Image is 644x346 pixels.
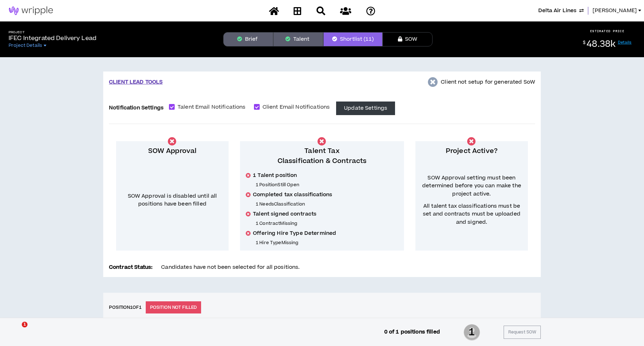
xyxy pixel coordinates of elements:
span: Project Details [9,43,42,48]
button: Talent [273,32,323,46]
span: Talent Email Notifications [175,103,249,111]
span: Client Email Notifications [260,103,333,111]
h6: Position 1 of 1 [109,304,141,311]
span: 1 [22,322,28,327]
button: Brief [223,32,273,46]
span: [PERSON_NAME] [593,7,637,15]
button: SOW [383,32,433,46]
h5: Project [9,30,96,34]
p: SOW Approval [122,146,223,156]
p: POSITION NOT FILLED [146,301,201,313]
p: 1 Position Still Open [256,182,398,188]
span: SOW Approval setting must been determined before you can make the project active. [421,174,522,198]
span: Talent signed contracts [253,211,316,218]
p: Project Active? [421,146,522,156]
button: Request SOW [504,326,541,339]
p: 0 of 1 positions filled [384,328,440,336]
p: Contract Status: [109,263,153,271]
span: Candidates have not been selected for all positions. [161,263,300,271]
sup: $ [583,40,585,46]
span: 1 Talent position [253,172,297,179]
p: 1 Contract Missing [256,221,398,226]
span: 1 [464,323,480,341]
a: Details [618,40,632,45]
p: Talent Tax Classification & Contracts [246,146,398,166]
span: 48.38k [586,38,615,50]
span: Delta Air Lines [538,7,576,15]
p: CLIENT LEAD TOOLS [109,78,163,86]
p: 1 Needs Classification [256,201,398,207]
button: Shortlist (11) [323,32,383,46]
span: SOW Approval is disabled until all positions have been filled [128,192,217,208]
span: Offering Hire Type Determined [253,230,336,237]
p: IFEC Integrated Delivery Lead [9,34,96,43]
span: All talent tax classifications must be set and contracts must be uploaded and signed. [421,202,522,226]
p: Client not setup for generated SoW [441,78,535,86]
span: Completed tax classifications [253,191,332,198]
button: Delta Air Lines [538,7,584,15]
iframe: Intercom live chat [7,322,24,339]
label: Notification Settings [109,102,164,114]
p: ESTIMATED PRICE [590,29,625,33]
p: 1 Hire Type Missing [256,240,398,246]
button: Update Settings [336,102,395,115]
